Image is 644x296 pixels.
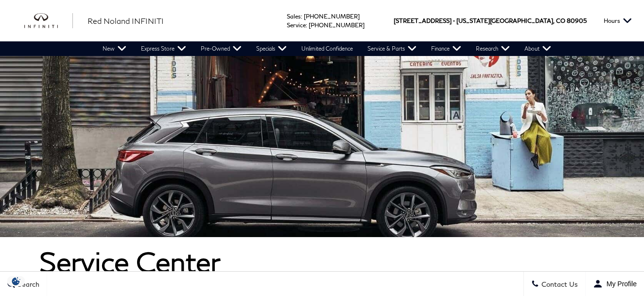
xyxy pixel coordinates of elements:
[95,41,558,56] nav: Main Navigation
[309,21,365,29] a: [PHONE_NUMBER]
[287,13,301,20] span: Sales
[306,21,307,29] span: :
[517,41,558,56] a: About
[287,21,306,29] span: Service
[294,41,360,56] a: Unlimited Confidence
[15,280,39,288] span: Search
[95,41,134,56] a: New
[134,41,193,56] a: Express Store
[539,280,578,288] span: Contact Us
[394,17,587,24] a: [STREET_ADDRESS] • [US_STATE][GEOGRAPHIC_DATA], CO 80905
[87,15,164,27] a: Red Noland INFINITI
[360,41,424,56] a: Service & Parts
[603,280,637,288] span: My Profile
[469,41,517,56] a: Research
[304,13,360,20] a: [PHONE_NUMBER]
[5,276,27,286] section: Click to Open Cookie Consent Modal
[301,13,302,20] span: :
[424,41,469,56] a: Finance
[586,272,644,296] button: Open user profile menu
[193,41,249,56] a: Pre-Owned
[87,16,164,25] span: Red Noland INFINITI
[5,276,27,286] img: Opt-Out Icon
[249,41,294,56] a: Specials
[24,13,73,29] a: infiniti
[39,247,605,277] h1: Service Center
[24,13,73,29] img: INFINITI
